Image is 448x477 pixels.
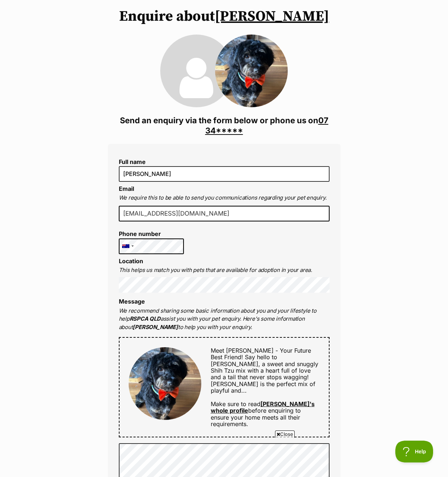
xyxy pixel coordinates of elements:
input: E.g. Jimmy Chew [119,166,330,181]
strong: RSPCA QLD [130,315,161,322]
h1: Enquire about [108,8,340,25]
img: Ollie [215,35,288,107]
label: Phone number [119,231,184,237]
p: We require this to be able to send you communications regarding your pet enquiry. [119,194,330,202]
a: [PERSON_NAME]'s whole profile [211,400,315,414]
a: [PERSON_NAME] [215,7,329,25]
img: Ollie [129,347,201,420]
iframe: Advertisement [48,441,400,473]
span: Meet [PERSON_NAME] - Your Future Best Friend! [211,347,311,361]
label: Full name [119,159,330,165]
iframe: Help Scout Beacon - Open [395,441,433,462]
div: Make sure to read before enquiring to ensure your home meets all their requirements. [201,347,319,428]
label: Message [119,298,145,305]
strong: [PERSON_NAME] [133,324,178,330]
label: Email [119,185,134,192]
h3: Send an enquiry via the form below or phone us on [108,115,340,136]
label: Location [119,257,143,265]
p: This helps us match you with pets that are available for adoption in your area. [119,266,330,274]
p: We recommend sharing some basic information about you and your lifestyle to help assist you with ... [119,307,330,332]
div: Australia: +61 [119,239,136,254]
span: Close [275,430,295,438]
span: Say hello to [PERSON_NAME], a sweet and snuggly Shih Tzu mix with a heart full of love and a tail... [211,353,318,394]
